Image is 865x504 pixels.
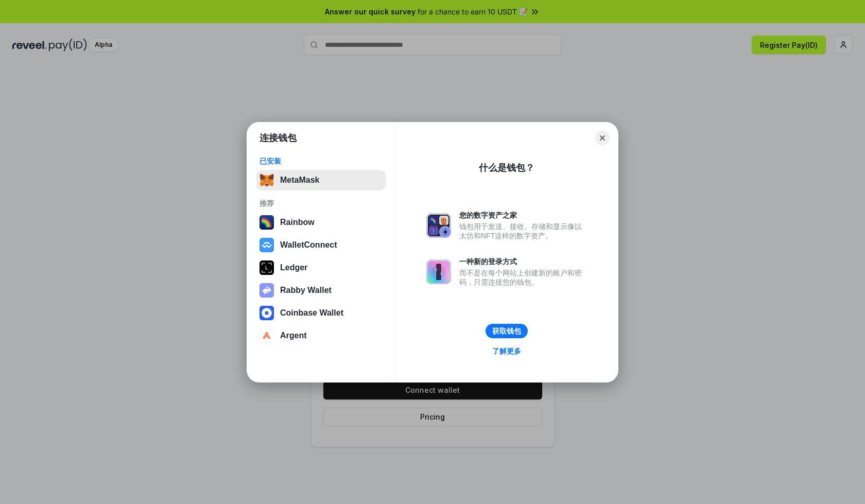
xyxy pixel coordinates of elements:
[280,218,315,227] div: Rainbow
[259,260,274,275] img: svg+xml,%3Csvg%20xmlns%3D%22http%3A%2F%2Fwww.w3.org%2F2000%2Fsvg%22%20width%3D%2228%22%20height%3...
[259,132,297,144] h1: 连接钱包
[256,280,386,301] button: Rabby Wallet
[479,162,534,174] div: 什么是钱包？
[280,331,307,340] div: Argent
[256,170,386,190] button: MetaMask
[459,268,587,287] div: 而不是在每个网站上创建新的账户和密码，只需连接您的钱包。
[280,286,332,295] div: Rabby Wallet
[259,328,274,343] img: svg+xml,%3Csvg%20width%3D%2228%22%20height%3D%2228%22%20viewBox%3D%220%200%2028%2028%22%20fill%3D...
[459,211,587,220] div: 您的数字资产之家
[259,157,383,166] div: 已安装
[486,344,527,358] a: 了解更多
[280,240,337,250] div: WalletConnect
[280,263,307,272] div: Ledger
[280,176,319,185] div: MetaMask
[256,303,386,323] button: Coinbase Wallet
[492,346,521,356] div: 了解更多
[259,238,274,252] img: svg+xml,%3Csvg%20width%3D%2228%22%20height%3D%2228%22%20viewBox%3D%220%200%2028%2028%22%20fill%3D...
[459,257,587,266] div: 一种新的登录方式
[256,257,386,278] button: Ledger
[259,199,383,208] div: 推荐
[280,308,343,318] div: Coinbase Wallet
[595,131,610,145] button: Close
[259,306,274,320] img: svg+xml,%3Csvg%20width%3D%2228%22%20height%3D%2228%22%20viewBox%3D%220%200%2028%2028%22%20fill%3D...
[256,325,386,346] button: Argent
[256,235,386,255] button: WalletConnect
[486,324,528,338] button: 获取钱包
[426,259,451,284] img: svg+xml,%3Csvg%20xmlns%3D%22http%3A%2F%2Fwww.w3.org%2F2000%2Fsvg%22%20fill%3D%22none%22%20viewBox...
[259,173,274,187] img: svg+xml,%3Csvg%20fill%3D%22none%22%20height%3D%2233%22%20viewBox%3D%220%200%2035%2033%22%20width%...
[492,326,521,336] div: 获取钱包
[259,215,274,230] img: svg+xml,%3Csvg%20width%3D%22120%22%20height%3D%22120%22%20viewBox%3D%220%200%20120%20120%22%20fil...
[459,222,587,240] div: 钱包用于发送、接收、存储和显示像以太坊和NFT这样的数字资产。
[256,212,386,233] button: Rainbow
[259,283,274,298] img: svg+xml,%3Csvg%20xmlns%3D%22http%3A%2F%2Fwww.w3.org%2F2000%2Fsvg%22%20fill%3D%22none%22%20viewBox...
[426,213,451,238] img: svg+xml,%3Csvg%20xmlns%3D%22http%3A%2F%2Fwww.w3.org%2F2000%2Fsvg%22%20fill%3D%22none%22%20viewBox...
